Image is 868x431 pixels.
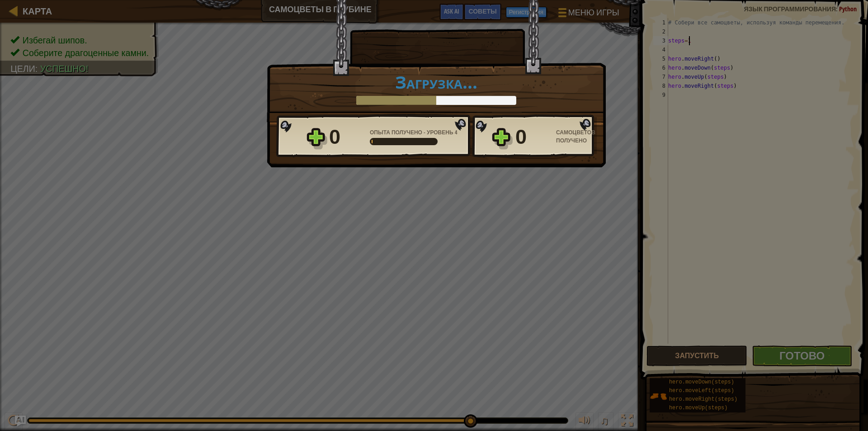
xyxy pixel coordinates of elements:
span: Уровень [425,128,455,136]
h1: Загрузка... [276,72,596,91]
div: Самоцветов получено [556,128,597,145]
div: - [370,128,458,137]
div: 0 [515,123,551,152]
span: 4 [455,128,458,136]
span: Опыта получено [370,128,424,136]
div: 0 [329,123,364,152]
